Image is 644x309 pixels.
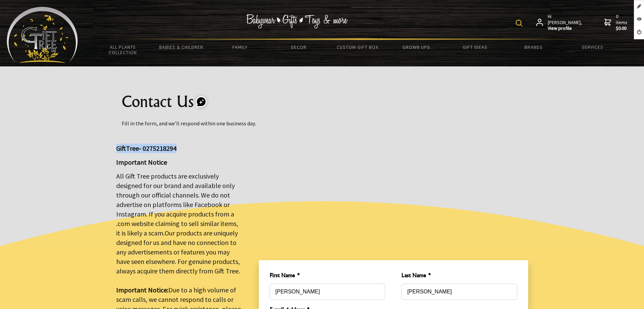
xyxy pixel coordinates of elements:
big: GiftTree- 0275218294 [116,144,176,152]
strong: Important Notice [116,158,167,166]
input: First Name * [270,284,385,300]
a: Family [211,40,269,54]
span: First Name * [270,271,385,281]
a: Babies & Children [152,40,211,54]
p: Fill in the form, and we’ll respond within one business day. [122,119,523,127]
h1: Contact Us [122,94,523,110]
a: Custom Gift Box [328,40,387,54]
span: Hi [PERSON_NAME], [548,14,583,32]
a: Hi [PERSON_NAME],View profile [536,14,583,32]
a: Gift Ideas [445,40,504,54]
span: Last Name * [401,271,517,281]
strong: $0.00 [616,25,629,32]
img: Babyware - Gifts - Toys and more... [7,7,78,63]
strong: View profile [548,25,583,32]
a: All Plants Collection [94,40,152,60]
span: 0 items [616,13,629,32]
img: product search [516,20,522,26]
a: Grown Ups [387,40,445,54]
strong: Important Notice: [116,286,168,294]
a: Services [563,40,622,54]
a: 0 items$0.00 [604,14,629,32]
img: Babywear - Gifts - Toys & more [246,14,348,28]
input: Last Name * [401,284,517,300]
a: Decor [269,40,328,54]
a: Brands [504,40,563,54]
